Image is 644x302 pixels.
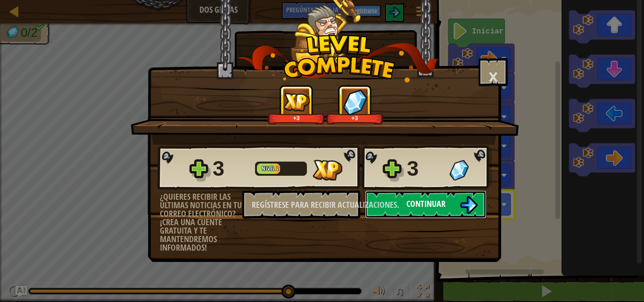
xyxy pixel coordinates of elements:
font: +3 [293,115,300,122]
img: XP Conseguida [283,93,310,111]
font: × [488,60,498,92]
font: 2 [276,164,279,172]
img: Gemas Conseguidas [449,160,469,180]
font: ¿Quieres recibir las últimas noticias en tu correo electrónico? ¡Crea una cuente gratuita y te ma... [160,191,242,253]
img: level_complete.png [237,35,439,82]
font: Regístrese para recibir actualizaciones. [252,199,399,211]
font: +3 [351,115,358,122]
font: Nivel [262,164,275,172]
font: Continuar [406,198,446,210]
font: 3 [407,156,419,180]
img: Gemas Conseguidas [343,89,367,115]
img: XP Conseguida [313,160,342,180]
button: Regístrese para recibir actualizaciones. [242,190,360,219]
font: 3 [213,156,224,180]
button: Continuar [365,190,487,219]
img: Continuar [460,196,478,214]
